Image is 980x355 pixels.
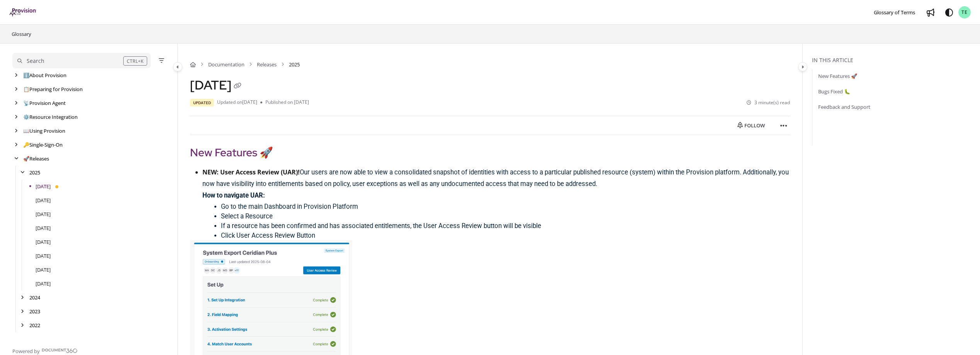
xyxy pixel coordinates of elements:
a: 2024 [29,294,40,301]
div: Search [27,57,44,65]
div: arrow [12,72,20,79]
span: ℹ️ [23,72,29,79]
button: Article more options [778,119,790,132]
a: 2023 [29,308,40,315]
span: Go to the main Dashboard in Provision Platform [221,203,358,210]
span: 📖 [23,127,29,134]
button: Category toggle [173,62,182,71]
span: Glossary of Terms [874,9,915,16]
span: 📡 [23,100,29,106]
a: February 2025 [36,266,51,274]
span: ⚙️ [23,113,29,120]
button: Copy link of August 2025 [231,80,244,93]
a: About Provision [23,71,66,79]
div: arrow [19,294,26,301]
strong: User Access Review (UAR)! [220,168,300,176]
a: June 2025 [36,210,51,218]
a: New Features 🚀 [818,72,857,80]
div: arrow [12,113,20,121]
a: Preparing for Provision [23,85,83,93]
div: arrow [12,141,20,149]
span: 🚀 [23,155,29,162]
button: Follow [731,119,771,132]
span: If a resource has been confirmed and has associated entitlements, the User Access Review button w... [221,222,541,230]
a: Home [190,61,196,68]
span: Powered by [12,347,40,355]
span: Updated [190,99,214,106]
li: Updated on [DATE] [217,99,260,106]
a: 2022 [29,321,40,329]
div: arrow [12,127,20,135]
h2: New Features 🚀 [190,144,790,161]
a: Project logo [9,8,37,17]
button: Theme options [943,6,955,19]
a: Powered by Document360 - opens in a new tab [12,346,78,355]
h1: [DATE] [190,78,244,93]
button: Category toggle [798,62,807,71]
img: brand logo [9,8,37,17]
a: Resource Integration [23,113,78,121]
strong: How to navigate UAR: [202,192,265,199]
div: arrow [12,100,20,107]
a: May 2025 [36,224,51,232]
strong: NEW: [202,168,219,176]
a: Releases [23,155,49,162]
div: arrow [19,322,26,329]
div: CTRL+K [123,56,147,66]
a: Feedback and Support [818,103,870,111]
button: Filter [157,56,166,65]
span: TE [961,9,968,16]
a: Provision Agent [23,99,66,107]
span: 2025 [289,61,300,68]
span: Select a Resource [221,213,273,220]
a: Whats new [924,6,937,19]
a: August 2025 [36,183,51,190]
a: Documentation [208,61,245,68]
a: March 2025 [36,252,51,260]
a: Releases [257,61,277,68]
a: 2025 [29,169,40,176]
button: TE [958,6,971,19]
div: arrow [12,86,20,93]
div: arrow [19,308,26,315]
span: Click User Access Review Button [221,232,315,239]
li: 3 minute(s) read [747,99,790,106]
button: Search [12,53,151,68]
a: April 2025 [36,238,51,246]
img: Document360 [42,348,78,353]
a: July 2025 [36,196,51,204]
div: In this article [812,56,977,64]
li: Published on [DATE] [260,99,309,106]
a: Bugs Fixed 🐛 [818,88,850,95]
span: 🔑 [23,141,29,148]
a: Glossary [11,29,32,39]
a: Using Provision [23,127,65,135]
span: Our users are now able to view a consolidated snapshot of identities with access to a particular ... [202,169,789,188]
a: Single-Sign-On [23,141,63,149]
span: 📋 [23,86,29,93]
div: arrow [19,169,26,176]
div: arrow [12,155,20,162]
a: January 2025 [36,280,51,287]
